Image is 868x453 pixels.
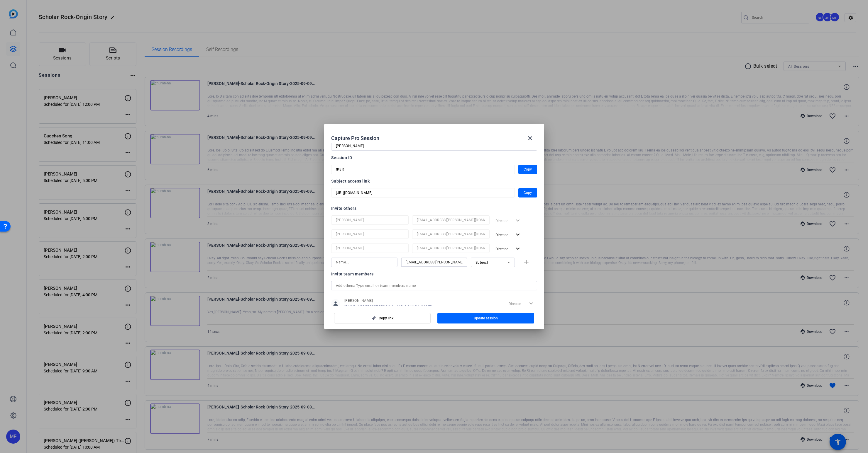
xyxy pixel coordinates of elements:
input: Email... [417,217,485,224]
div: Capture Pro Session [331,131,537,145]
button: Copy link [334,313,431,323]
span: Copy [524,189,532,196]
mat-icon: close [527,135,534,142]
input: Session OTP [336,189,510,196]
span: Director [495,247,508,251]
mat-icon: person [331,299,340,308]
button: Director [493,243,524,254]
input: Name... [336,245,404,252]
mat-icon: expand_more [514,245,522,253]
div: Session ID [331,154,537,161]
button: Director [493,229,524,240]
button: Copy [518,165,537,174]
span: Update session [474,316,498,321]
span: Copy link [379,316,393,321]
button: Update session [437,313,534,323]
input: Email... [406,259,463,266]
input: Name... [336,217,404,224]
div: Invite team members [331,270,537,277]
input: Enter Session Name [336,142,532,149]
input: Email... [417,245,485,252]
span: [PERSON_NAME] [344,298,432,303]
input: Session OTP [336,166,510,173]
div: Invite others [331,205,537,212]
mat-icon: expand_more [514,231,522,239]
button: Copy [518,188,537,197]
span: [EMAIL_ADDRESS][PERSON_NAME][DOMAIN_NAME] [344,304,432,309]
input: Email... [417,231,485,238]
span: Subject [476,260,488,265]
span: Copy [524,166,532,173]
input: Add others: Type email or team members name [336,282,532,289]
span: Director [495,233,508,237]
div: Subject access link [331,178,537,185]
input: Name... [336,231,404,238]
input: Name... [336,259,393,266]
